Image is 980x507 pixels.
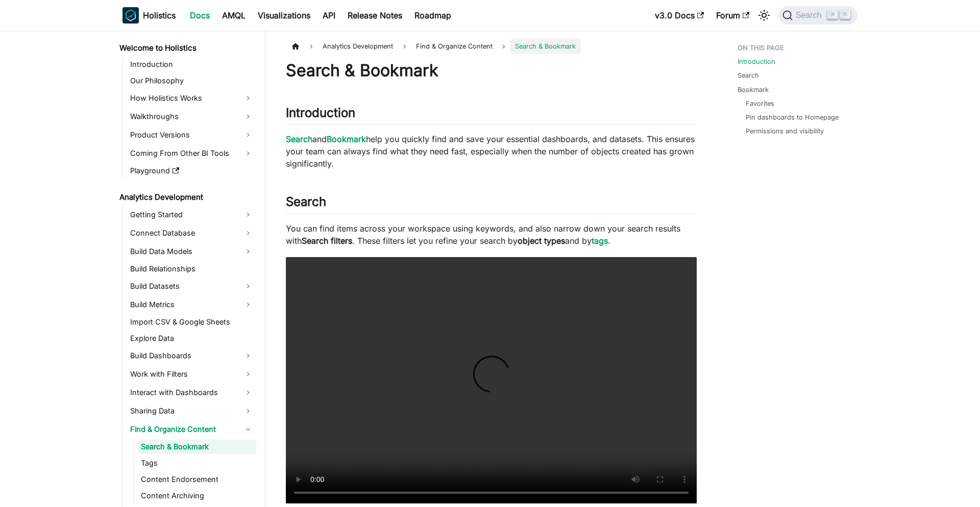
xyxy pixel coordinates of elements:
a: Our Philosophy [127,74,256,88]
span: Find & Organize Content [411,39,498,54]
a: Pin dashboards to Homepage [746,112,839,122]
a: Coming From Other BI Tools [127,145,256,162]
a: Visualizations [252,7,316,24]
a: Build Data Models [127,243,256,260]
a: HolisticsHolistics [122,7,176,24]
h2: Search [286,194,697,214]
a: Build Dashboards [127,348,256,364]
a: Search & Bookmark [138,440,256,454]
button: Search (Command+K) [778,6,857,25]
a: v3.0 Docs [649,7,710,24]
nav: Breadcrumbs [286,39,697,54]
a: Content Archiving [138,489,256,503]
a: Roadmap [408,7,457,24]
a: Build Metrics [127,296,256,313]
a: Connect Database [127,225,256,241]
a: Favorites [746,99,774,108]
video: Your browser does not support embedding video, but you can . [286,257,697,504]
a: Getting Started [127,206,256,223]
a: Playground [127,164,256,178]
kbd: K [840,10,850,19]
a: Introduction [127,57,256,72]
a: Import CSV & Google Sheets [127,315,256,329]
strong: object types [518,236,565,246]
span: Analytics Development [317,39,398,54]
strong: Search filters [302,236,352,246]
a: Build Relationships [127,262,256,276]
a: Search [738,71,759,80]
nav: Docs sidebar [112,31,265,507]
a: Home page [286,39,305,54]
a: Bookmark [738,85,769,95]
kbd: ⌘ [827,10,838,19]
a: API [316,7,341,24]
a: Walkthroughs [127,108,256,125]
a: Build Datasets [127,278,256,294]
a: Analytics Development [116,190,256,204]
a: How Holistics Works [127,90,256,106]
a: Introduction [738,57,775,66]
a: Product Versions [127,127,256,143]
a: Find & Organize Content [127,421,256,437]
p: You can find items across your workspace using keywords, and also narrow down your search results... [286,222,697,247]
img: Holistics [122,7,139,24]
a: Release Notes [341,7,408,24]
button: Switch between dark and light mode (currently light mode) [756,7,772,24]
a: AMQL [216,7,252,24]
a: Explore Data [127,331,256,345]
a: tags [592,236,608,246]
span: Search & Bookmark [510,39,581,54]
a: Tags [138,456,256,470]
a: Welcome to Holistics [116,41,256,55]
a: Forum [710,7,755,24]
h1: Search & Bookmark [286,60,697,81]
a: Work with Filters [127,366,256,382]
a: Bookmark [327,134,366,144]
a: Search [286,134,312,144]
a: Sharing Data [127,403,256,419]
a: Interact with Dashboards [127,384,256,401]
a: Permissions and visibility [746,126,824,136]
a: Content Endorsement [138,472,256,487]
span: Search [793,11,828,20]
b: Holistics [143,9,176,21]
a: Docs [184,7,216,24]
p: and help you quickly find and save your essential dashboards, and datasets. This ensures your tea... [286,133,697,170]
h2: Introduction [286,105,697,125]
